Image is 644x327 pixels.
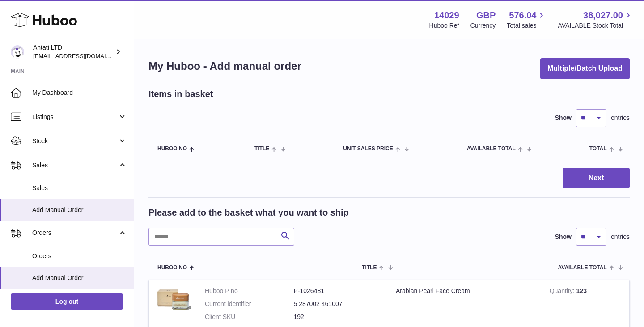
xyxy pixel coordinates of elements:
span: Unit Sales Price [343,146,393,152]
img: toufic@antatiskin.com [11,45,24,59]
span: AVAILABLE Total [467,146,516,152]
span: entries [611,233,630,241]
h1: My Huboo - Add manual order [148,59,301,73]
span: Total sales [507,21,547,30]
a: 576.04 Total sales [507,9,547,30]
span: Total [589,146,607,152]
span: Huboo no [157,146,187,152]
span: Stock [32,137,118,145]
span: Sales [32,184,127,192]
span: Add Manual Order [32,274,127,282]
span: 576.04 [509,9,536,21]
span: Huboo no [157,265,187,271]
label: Show [555,233,572,241]
label: Show [555,114,572,122]
span: Orders [32,229,118,237]
span: Listings [32,113,118,121]
a: 38,027.00 AVAILABLE Stock Total [558,9,633,30]
div: Currency [470,21,496,30]
span: Orders [32,252,127,260]
button: Next [563,168,630,189]
img: Arabian Pearl Face Cream [156,287,191,312]
span: Title [362,265,377,271]
span: My Dashboard [32,89,127,97]
strong: GBP [476,9,496,21]
div: Huboo Ref [429,21,459,30]
dt: Huboo P no [205,287,294,295]
dd: P-1026481 [294,287,383,295]
dd: 192 [294,313,383,321]
span: entries [611,114,630,122]
dd: 5 287002 461007 [294,300,383,308]
div: Antati LTD [33,43,114,60]
span: Title [254,146,269,152]
h2: Please add to the basket what you want to ship [148,207,349,219]
strong: 14029 [434,9,459,21]
a: Log out [11,293,123,310]
dt: Client SKU [205,313,294,321]
span: AVAILABLE Total [558,265,607,271]
span: 38,027.00 [583,9,623,21]
span: AVAILABLE Stock Total [558,21,633,30]
span: [EMAIL_ADDRESS][DOMAIN_NAME] [33,52,131,59]
span: Sales [32,161,118,170]
strong: Quantity [550,287,576,297]
button: Multiple/Batch Upload [540,58,630,79]
span: Add Manual Order [32,206,127,214]
h2: Items in basket [148,88,213,100]
dt: Current identifier [205,300,294,308]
